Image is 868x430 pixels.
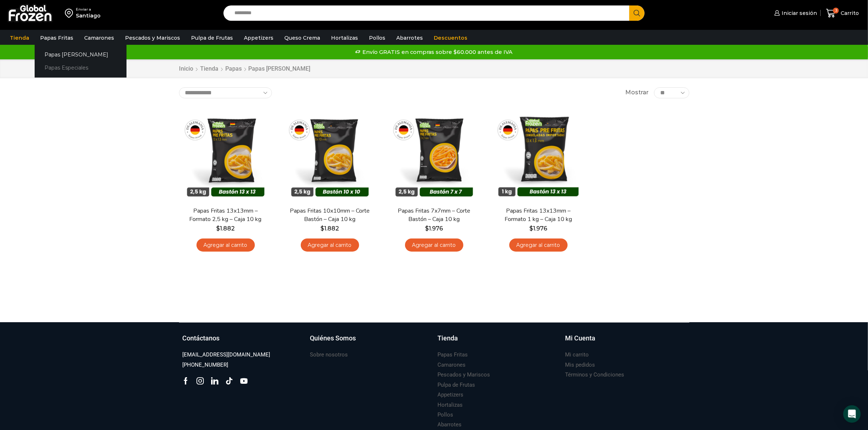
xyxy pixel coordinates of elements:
a: Appetizers [240,31,277,45]
span: Iniciar sesión [780,9,817,17]
a: Papas Especiales [35,61,126,75]
h3: Camarones [438,361,466,369]
a: Agregar al carrito: “Papas Fritas 13x13mm - Formato 1 kg - Caja 10 kg” [509,238,568,252]
a: Camarones [438,360,466,370]
a: Quiénes Somos [310,334,431,350]
h3: Mi carrito [565,351,589,359]
a: Papas Fritas [36,31,77,45]
h3: Pollos [438,411,454,419]
bdi: 1.882 [320,225,339,232]
img: address-field-icon.svg [65,7,76,19]
a: Pulpa de Frutas [187,31,237,45]
a: [PHONE_NUMBER] [183,360,229,370]
h3: Appetizers [438,391,464,399]
a: Pulpa de Frutas [438,380,475,390]
h3: Mis pedidos [565,361,595,369]
a: Papas Fritas 7x7mm – Corte Bastón – Caja 10 kg [392,207,476,224]
a: Tienda [438,334,558,350]
span: $ [216,225,220,232]
h3: [EMAIL_ADDRESS][DOMAIN_NAME] [183,351,270,359]
h3: Tienda [438,334,458,343]
a: Pollos [365,31,389,45]
a: Mis pedidos [565,360,595,370]
h3: Hortalizas [438,401,463,409]
a: Contáctanos [183,334,303,350]
a: Términos y Condiciones [565,370,624,380]
a: Mi carrito [565,350,589,360]
span: Mostrar [625,88,649,97]
a: Pollos [438,410,454,420]
a: Agregar al carrito: “Papas Fritas 7x7mm - Corte Bastón - Caja 10 kg” [405,238,463,252]
h3: Sobre nosotros [310,351,348,359]
h3: Papas Fritas [438,351,468,359]
a: Papas Fritas 13x13mm – Formato 2,5 kg – Caja 10 kg [183,207,267,224]
a: Tienda [200,65,219,73]
a: Descuentos [430,31,471,45]
select: Pedido de la tienda [179,87,272,98]
h3: [PHONE_NUMBER] [183,361,229,369]
bdi: 1.976 [425,225,443,232]
div: Open Intercom Messenger [843,405,861,423]
span: 3 [833,8,839,13]
div: Enviar a [76,7,101,12]
a: Papas [225,65,242,73]
a: Papas [PERSON_NAME] [35,48,126,61]
a: Tienda [6,31,33,45]
a: Iniciar sesión [772,6,817,20]
a: [EMAIL_ADDRESS][DOMAIN_NAME] [183,350,270,360]
a: Agregar al carrito: “Papas Fritas 13x13mm - Formato 2,5 kg - Caja 10 kg” [196,238,255,252]
h3: Mi Cuenta [565,334,596,343]
a: Pescados y Mariscos [121,31,184,45]
a: Abarrotes [438,420,462,430]
a: Camarones [81,31,118,45]
a: Hortalizas [327,31,362,45]
bdi: 1.882 [216,225,235,232]
a: Pescados y Mariscos [438,370,490,380]
h3: Contáctanos [183,334,220,343]
a: Inicio [179,65,194,73]
span: $ [529,225,533,232]
h3: Abarrotes [438,421,462,429]
span: Carrito [839,9,859,17]
span: $ [425,225,429,232]
button: Search button [629,5,645,21]
h3: Quiénes Somos [310,334,356,343]
a: Queso Crema [281,31,324,45]
a: Sobre nosotros [310,350,348,360]
h1: Papas [PERSON_NAME] [249,65,311,72]
bdi: 1.976 [529,225,547,232]
a: Appetizers [438,390,464,400]
a: Agregar al carrito: “Papas Fritas 10x10mm - Corte Bastón - Caja 10 kg” [301,238,359,252]
h3: Términos y Condiciones [565,371,624,379]
a: Hortalizas [438,400,463,410]
div: Santiago [76,12,101,19]
a: 3 Carrito [824,5,861,22]
a: Papas Fritas 10x10mm – Corte Bastón – Caja 10 kg [288,207,371,224]
a: Papas Fritas [438,350,468,360]
span: $ [320,225,324,232]
h3: Pescados y Mariscos [438,371,490,379]
a: Mi Cuenta [565,334,686,350]
nav: Breadcrumb [179,65,311,73]
a: Abarrotes [393,31,427,45]
h3: Pulpa de Frutas [438,381,475,389]
a: Papas Fritas 13x13mm – Formato 1 kg – Caja 10 kg [496,207,580,224]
